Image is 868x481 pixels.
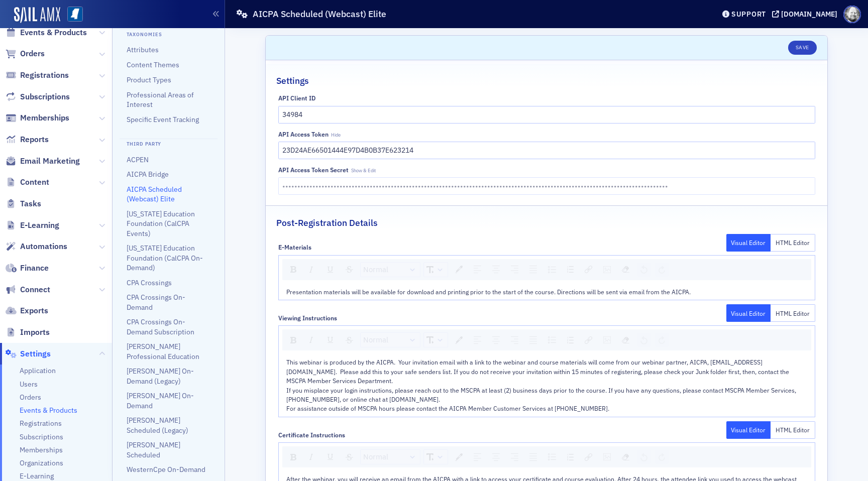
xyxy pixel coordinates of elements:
div: rdw-wrapper [278,255,815,300]
a: Specific Event Tracking [127,115,199,124]
span: Tasks [20,198,41,209]
span: Normal [363,334,388,346]
div: rdw-wrapper [278,325,815,417]
div: Image [600,263,614,277]
div: rdw-image-control [598,449,616,464]
div: rdw-dropdown [360,449,420,464]
a: Orders [6,48,45,59]
div: Ordered [564,263,577,276]
span: Email Marketing [20,156,80,167]
div: Image [600,450,614,464]
img: SailAMX [14,7,60,23]
span: Finance [20,263,49,274]
a: Events & Products [20,406,77,415]
div: Underline [323,333,338,347]
div: Unordered [545,450,560,464]
div: rdw-list-control [542,262,579,277]
span: Organizations [20,458,63,468]
span: Imports [20,327,50,338]
div: API Access Token [278,131,329,138]
div: Certificate Instructions [278,431,345,439]
img: SailAMX [67,7,83,22]
div: Bold [287,263,300,276]
button: Visual Editor [726,234,771,252]
button: Visual Editor [726,421,771,439]
div: Redo [655,263,669,277]
div: Remove [618,450,633,464]
a: Block Type [361,333,420,347]
div: Undo [637,263,651,277]
span: Presentation materials will be available for download and printing prior to the start of the cour... [286,288,691,296]
span: Reports [20,134,49,145]
div: Justify [526,333,540,347]
div: rdw-toolbar [282,259,811,280]
span: Orders [20,393,41,402]
a: Exports [6,305,48,316]
a: Professional Areas of Interest [127,90,194,109]
div: rdw-remove-control [616,262,635,277]
div: [DOMAIN_NAME] [781,10,837,19]
div: rdw-toolbar [282,329,811,350]
div: rdw-link-control [579,262,598,277]
div: rdw-block-control [359,449,422,464]
a: [US_STATE] Education Foundation (CalCPA Events) [127,209,195,238]
div: rdw-dropdown [360,332,420,347]
div: API Access Token Secret [278,166,349,174]
a: Attributes [127,45,159,54]
div: Left [470,263,485,277]
a: Reports [6,134,49,145]
div: Center [489,450,503,464]
span: Settings [20,348,51,359]
div: rdw-link-control [579,332,598,347]
a: Font Size [424,263,448,277]
span: Show & Edit [351,167,376,174]
div: rdw-history-control [635,332,671,347]
a: Settings [6,348,51,359]
div: rdw-block-control [359,262,422,277]
button: HTML Editor [771,304,815,322]
h1: AICPA Scheduled (Webcast) Elite [253,8,386,20]
div: rdw-inline-control [285,262,359,277]
a: Registrations [20,419,62,428]
div: rdw-dropdown [423,332,448,347]
a: E-Learning [20,471,54,481]
div: rdw-font-size-control [422,332,450,347]
div: Justify [526,263,540,277]
span: Orders [20,48,45,59]
span: Events & Products [20,27,87,38]
div: rdw-inline-control [285,449,359,464]
div: Unordered [545,263,560,277]
a: [PERSON_NAME] Scheduled [127,440,180,459]
div: rdw-color-picker [450,262,468,277]
div: Right [507,333,522,347]
div: Undo [637,450,651,464]
div: Left [470,450,485,464]
div: Right [507,263,522,277]
a: Users [20,380,38,389]
div: rdw-link-control [579,449,598,464]
div: rdw-remove-control [616,449,635,464]
a: [PERSON_NAME] On-Demand (Legacy) [127,367,194,385]
div: rdw-image-control [598,262,616,277]
div: rdw-dropdown [360,262,420,277]
div: Bold [287,333,300,347]
div: rdw-textalign-control [468,449,542,464]
div: Support [731,10,766,19]
div: Link [581,450,596,464]
span: Registrations [20,70,69,81]
div: Undo [637,333,651,347]
a: CPA Crossings On-Demand [127,293,185,311]
a: Font Size [424,450,448,464]
div: Ordered [564,333,577,347]
a: Memberships [20,445,63,455]
div: Justify [526,450,540,464]
div: rdw-toolbar [282,446,811,467]
a: CPA Crossings On-Demand Subscription [127,317,194,336]
div: Center [489,333,503,347]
